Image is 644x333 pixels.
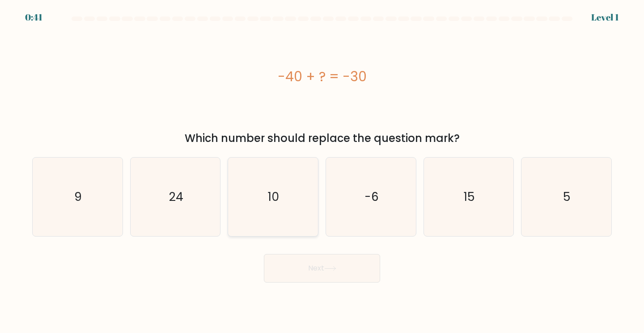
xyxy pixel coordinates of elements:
[25,11,42,24] div: 0:41
[268,188,280,205] text: 10
[264,254,380,283] button: Next
[32,67,612,87] div: -40 + ? = -30
[75,188,82,205] text: 9
[591,11,619,24] div: Level 1
[364,188,379,205] text: -6
[38,130,606,146] div: Which number should replace the question mark?
[563,188,571,205] text: 5
[464,188,475,205] text: 15
[169,188,183,205] text: 24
